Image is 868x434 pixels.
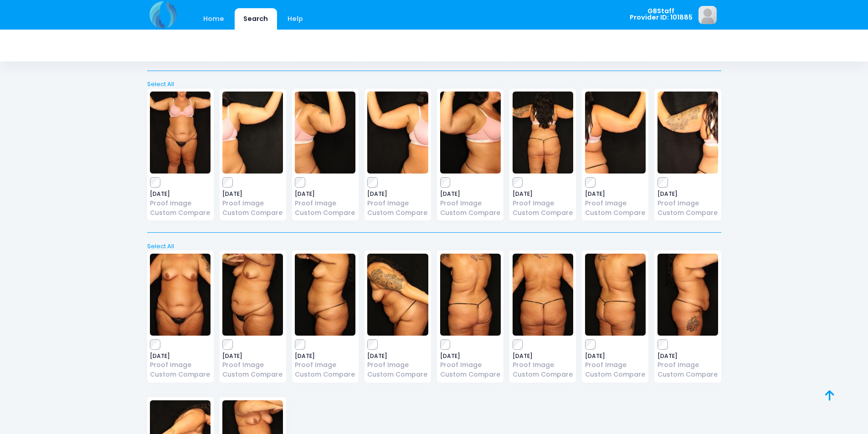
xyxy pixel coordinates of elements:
[513,360,573,370] a: Proof Image
[657,191,718,197] span: [DATE]
[150,370,211,379] a: Custom Compare
[513,370,573,379] a: Custom Compare
[440,254,501,336] img: image
[150,92,211,174] img: image
[222,191,283,197] span: [DATE]
[657,353,718,359] span: [DATE]
[657,199,718,208] a: Proof Image
[440,208,501,218] a: Custom Compare
[222,370,283,379] a: Custom Compare
[144,242,724,251] a: Select All
[367,92,428,174] img: image
[367,191,428,197] span: [DATE]
[295,254,355,336] img: image
[585,92,646,174] img: image
[235,8,277,30] a: Search
[222,208,283,218] a: Custom Compare
[585,208,646,218] a: Custom Compare
[585,199,646,208] a: Proof Image
[513,353,573,359] span: [DATE]
[295,360,355,370] a: Proof Image
[150,199,211,208] a: Proof Image
[295,92,355,174] img: image
[295,208,355,218] a: Custom Compare
[295,199,355,208] a: Proof Image
[440,191,501,197] span: [DATE]
[144,80,724,89] a: Select All
[440,360,501,370] a: Proof Image
[367,370,428,379] a: Custom Compare
[195,8,233,30] a: Home
[150,360,211,370] a: Proof Image
[367,353,428,359] span: [DATE]
[440,92,501,174] img: image
[440,370,501,379] a: Custom Compare
[222,92,283,174] img: image
[150,254,211,336] img: image
[367,208,428,218] a: Custom Compare
[278,8,312,30] a: Help
[585,254,646,336] img: image
[367,199,428,208] a: Proof Image
[150,353,211,359] span: [DATE]
[513,254,573,336] img: image
[367,254,428,336] img: image
[150,208,211,218] a: Custom Compare
[222,254,283,336] img: image
[150,191,211,197] span: [DATE]
[657,370,718,379] a: Custom Compare
[585,360,646,370] a: Proof Image
[440,353,501,359] span: [DATE]
[513,199,573,208] a: Proof Image
[657,92,718,174] img: image
[295,191,355,197] span: [DATE]
[513,92,573,174] img: image
[222,199,283,208] a: Proof Image
[585,370,646,379] a: Custom Compare
[295,353,355,359] span: [DATE]
[222,360,283,370] a: Proof Image
[699,6,717,24] img: image
[585,353,646,359] span: [DATE]
[657,254,718,336] img: image
[440,199,501,208] a: Proof Image
[513,208,573,218] a: Custom Compare
[657,360,718,370] a: Proof Image
[630,8,693,21] span: GBStaff Provider ID: 101885
[367,360,428,370] a: Proof Image
[513,191,573,197] span: [DATE]
[657,208,718,218] a: Custom Compare
[222,353,283,359] span: [DATE]
[585,191,646,197] span: [DATE]
[295,370,355,379] a: Custom Compare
